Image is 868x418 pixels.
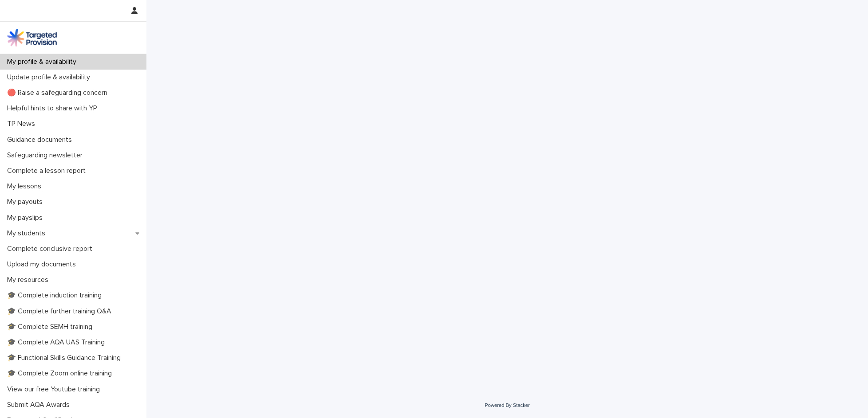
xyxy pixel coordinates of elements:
[4,323,99,331] p: 🎓 Complete SEMH training
[4,58,83,66] p: My profile & availability
[4,260,83,269] p: Upload my documents
[4,307,118,316] p: 🎓 Complete further training Q&A
[4,136,79,144] p: Guidance documents
[4,385,107,394] p: View our free Youtube training
[4,120,42,128] p: TP News
[4,369,119,378] p: 🎓 Complete Zoom online training
[4,182,48,191] p: My lessons
[4,245,99,253] p: Complete conclusive report
[4,214,50,222] p: My payslips
[485,402,529,408] a: Powered By Stacker
[4,401,77,409] p: Submit AQA Awards
[4,167,93,175] p: Complete a lesson report
[4,198,50,206] p: My payouts
[4,73,97,82] p: Update profile & availability
[4,104,104,113] p: Helpful hints to share with YP
[7,29,57,47] img: M5nRWzHhSzIhMunXDL62
[4,229,52,238] p: My students
[4,89,114,97] p: 🔴 Raise a safeguarding concern
[4,276,55,284] p: My resources
[4,291,109,300] p: 🎓 Complete induction training
[4,338,112,347] p: 🎓 Complete AQA UAS Training
[4,354,128,362] p: 🎓 Functional Skills Guidance Training
[4,151,90,160] p: Safeguarding newsletter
